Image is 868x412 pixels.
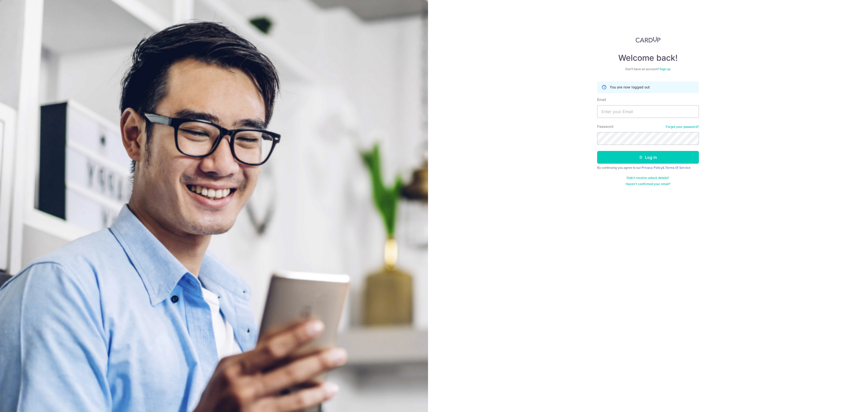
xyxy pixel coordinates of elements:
[597,53,699,63] h4: Welcome back!
[627,176,669,180] a: Didn't receive unlock details?
[610,85,650,90] p: You are now logged out
[597,67,699,71] div: Don’t have an account?
[597,105,699,118] input: Enter your Email
[597,166,699,170] div: By continuing you agree to our &
[660,67,670,71] a: Sign up
[597,97,606,102] label: Email
[597,151,699,164] button: Log in
[665,166,690,170] a: Terms Of Service
[636,37,660,43] img: CardUp Logo
[626,182,670,186] a: Haven't confirmed your email?
[642,166,663,170] a: Privacy Policy
[666,125,699,129] a: Forgot your password?
[597,124,613,129] label: Password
